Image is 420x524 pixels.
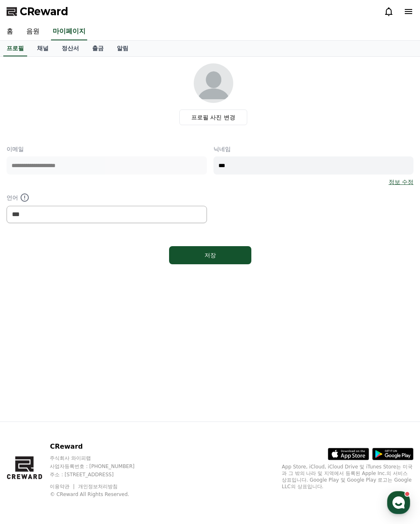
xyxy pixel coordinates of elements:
a: CReward [7,5,68,18]
p: 이메일 [7,145,207,153]
p: CReward [50,442,150,452]
img: profile_image [194,63,233,103]
a: 마이페이지 [51,23,87,40]
p: 주식회사 와이피랩 [50,455,150,461]
a: 음원 [20,23,46,40]
p: 주소 : [STREET_ADDRESS] [50,471,150,478]
a: 채널 [30,41,55,56]
a: 정산서 [55,41,86,56]
button: 저장 [169,246,251,264]
label: 프로필 사진 변경 [179,109,247,125]
div: 저장 [186,251,235,259]
p: 언어 [7,193,207,203]
p: 사업자등록번호 : [PHONE_NUMBER] [50,463,150,470]
span: CReward [20,5,68,18]
a: 이용약관 [50,484,76,489]
p: App Store, iCloud, iCloud Drive 및 iTunes Store는 미국과 그 밖의 나라 및 지역에서 등록된 Apple Inc.의 서비스 상표입니다. Goo... [282,463,413,490]
a: 출금 [86,41,110,56]
a: 알림 [110,41,135,56]
p: © CReward All Rights Reserved. [50,491,150,498]
a: 개인정보처리방침 [78,484,118,489]
p: 닉네임 [213,145,414,153]
a: 정보 수정 [389,178,413,186]
a: 프로필 [3,41,27,56]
